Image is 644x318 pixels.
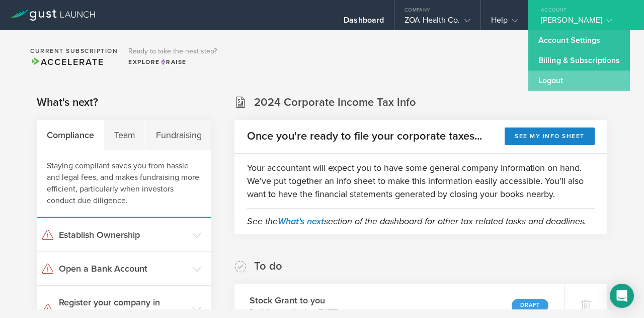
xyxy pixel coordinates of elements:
[344,15,384,30] div: Dashboard
[37,120,104,150] div: Compliance
[250,307,338,317] p: Draft last modified on [DATE]
[250,294,338,307] h3: Stock Grant to you
[541,15,626,30] div: [PERSON_NAME]
[30,48,118,54] h2: Current Subscription
[405,15,470,30] div: ZOA Health Co.
[610,284,634,308] div: Open Intercom Messenger
[512,299,548,312] div: Draft
[59,228,187,241] h3: Establish Ownership
[128,48,217,55] h3: Ready to take the next step?
[247,216,586,227] em: See the section of the dashboard for other tax related tasks and deadlines.
[160,58,187,66] span: Raise
[37,150,211,218] div: Staying compliant saves you from hassle and legal fees, and makes fundraising more efficient, par...
[254,95,416,110] h2: 2024 Corporate Income Tax Info
[278,216,324,227] a: What's next
[505,128,595,145] button: See my info sheet
[254,259,282,274] h2: To do
[30,56,104,68] span: Accelerate
[123,40,222,72] div: Ready to take the next step?ExploreRaise
[37,95,98,110] h2: What's next?
[104,120,145,150] div: Team
[247,129,482,144] h2: Once you're ready to file your corporate taxes...
[146,120,211,150] div: Fundraising
[247,161,595,201] p: Your accountant will expect you to have some general company information on hand. We've put toget...
[59,262,187,275] h3: Open a Bank Account
[491,15,518,30] div: Help
[128,57,217,67] div: Explore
